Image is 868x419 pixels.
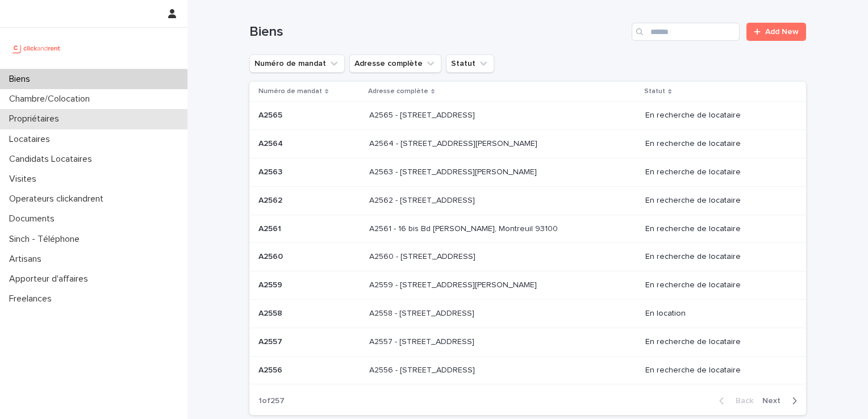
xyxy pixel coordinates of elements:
p: Candidats Locataires [5,154,101,165]
p: A2561 [258,222,283,234]
p: A2564 - [STREET_ADDRESS][PERSON_NAME] [369,137,540,149]
span: Next [762,397,787,405]
span: Back [729,397,753,405]
p: Statut [644,85,665,98]
a: Add New [746,23,806,41]
p: Adresse complète [368,85,428,98]
span: Add New [765,28,799,36]
p: A2560 [258,250,285,262]
p: A2562 [258,194,285,206]
tr: A2559A2559 A2559 - [STREET_ADDRESS][PERSON_NAME]A2559 - [STREET_ADDRESS][PERSON_NAME] En recherch... [249,271,806,300]
tr: A2563A2563 A2563 - [STREET_ADDRESS][PERSON_NAME]A2563 - [STREET_ADDRESS][PERSON_NAME] En recherch... [249,158,806,186]
p: A2563 [258,165,285,177]
button: Back [710,396,758,406]
p: Numéro de mandat [258,85,322,98]
button: Adresse complète [349,55,441,73]
tr: A2558A2558 A2558 - [STREET_ADDRESS]A2558 - [STREET_ADDRESS] En location [249,299,806,328]
tr: A2565A2565 A2565 - [STREET_ADDRESS]A2565 - [STREET_ADDRESS] En recherche de locataire [249,102,806,130]
button: Next [758,396,806,406]
p: A2557 [258,335,285,347]
p: A2559 [258,278,285,290]
p: Artisans [5,254,51,265]
p: Locataires [5,134,59,145]
p: En recherche de locataire [645,280,788,290]
p: En recherche de locataire [645,111,788,120]
p: A2556 [258,363,285,375]
p: A2561 - 16 bis Bd [PERSON_NAME], Montreuil 93100 [369,222,560,234]
p: 1 of 257 [249,387,294,415]
p: En recherche de locataire [645,366,788,375]
p: En recherche de locataire [645,224,788,234]
p: En recherche de locataire [645,139,788,149]
tr: A2560A2560 A2560 - [STREET_ADDRESS]A2560 - [STREET_ADDRESS] En recherche de locataire [249,243,806,271]
p: En location [645,309,788,319]
p: A2563 - 781 Avenue de Monsieur Teste, Montpellier 34070 [369,165,539,177]
p: A2557 - [STREET_ADDRESS] [369,335,477,347]
p: A2558 - [STREET_ADDRESS] [369,307,477,319]
button: Statut [446,55,494,73]
tr: A2562A2562 A2562 - [STREET_ADDRESS]A2562 - [STREET_ADDRESS] En recherche de locataire [249,186,806,215]
input: Search [632,23,740,41]
p: A2565 - [STREET_ADDRESS] [369,108,477,120]
img: UCB0brd3T0yccxBKYDjQ [9,37,64,60]
h1: Biens [249,24,627,40]
p: Freelances [5,294,61,304]
p: A2565 [258,108,285,120]
p: En recherche de locataire [645,167,788,177]
p: En recherche de locataire [645,337,788,347]
p: Visites [5,174,45,185]
p: Sinch - Téléphone [5,234,89,245]
p: Documents [5,213,64,224]
tr: A2557A2557 A2557 - [STREET_ADDRESS]A2557 - [STREET_ADDRESS] En recherche de locataire [249,328,806,356]
button: Numéro de mandat [249,55,345,73]
p: A2562 - [STREET_ADDRESS] [369,194,477,206]
p: Biens [5,74,39,85]
tr: A2561A2561 A2561 - 16 bis Bd [PERSON_NAME], Montreuil 93100A2561 - 16 bis Bd [PERSON_NAME], Montr... [249,215,806,243]
p: Operateurs clickandrent [5,194,112,204]
p: A2558 [258,307,285,319]
p: Propriétaires [5,114,68,124]
p: En recherche de locataire [645,196,788,206]
p: En recherche de locataire [645,252,788,262]
p: A2559 - [STREET_ADDRESS][PERSON_NAME] [369,278,539,290]
tr: A2556A2556 A2556 - [STREET_ADDRESS]A2556 - [STREET_ADDRESS] En recherche de locataire [249,356,806,384]
p: A2560 - [STREET_ADDRESS] [369,250,478,262]
p: Chambre/Colocation [5,94,99,104]
p: A2564 [258,137,285,149]
p: A2556 - [STREET_ADDRESS] [369,363,477,375]
tr: A2564A2564 A2564 - [STREET_ADDRESS][PERSON_NAME]A2564 - [STREET_ADDRESS][PERSON_NAME] En recherch... [249,130,806,158]
p: Apporteur d'affaires [5,274,97,284]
